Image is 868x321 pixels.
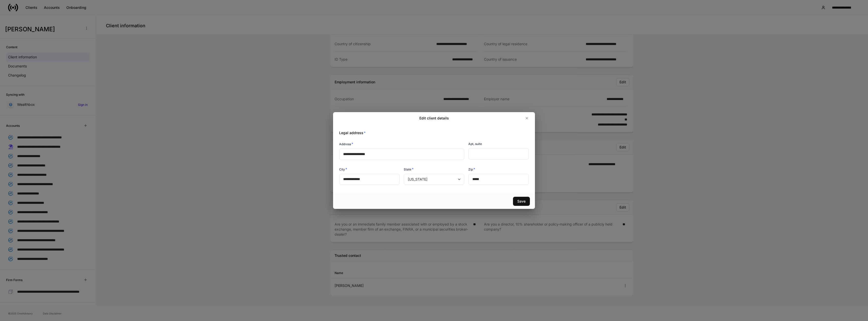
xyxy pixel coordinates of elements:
[517,199,526,204] div: Save
[513,197,530,206] button: Save
[339,141,353,146] h6: Address
[468,141,482,146] h6: Apt, suite
[404,167,414,172] h6: State
[404,174,464,185] div: [US_STATE]
[468,167,475,172] h6: Zip
[339,167,347,172] h6: City
[419,116,449,121] h2: Edit client details
[335,124,529,135] div: Legal address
